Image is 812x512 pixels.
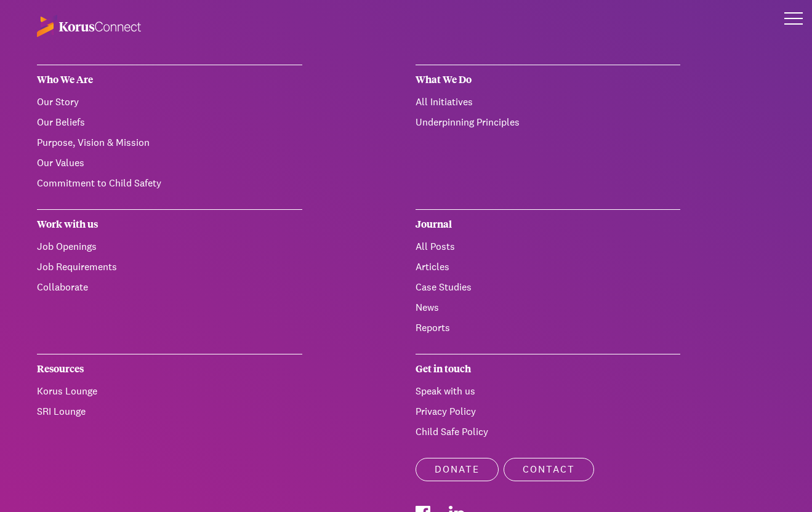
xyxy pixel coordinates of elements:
div: Resources [37,354,302,384]
a: Contact [504,458,594,481]
a: SRI Lounge [37,405,86,418]
a: Our Beliefs [37,116,85,129]
div: Who We Are [37,65,302,95]
div: Work with us [37,209,302,239]
a: Korus Lounge [37,385,97,398]
div: Journal [416,209,681,239]
a: Our Values [37,156,84,169]
a: Child Safe Policy [416,425,488,438]
a: Reports [416,321,450,334]
a: All Posts [416,240,455,253]
a: Purpose, Vision & Mission [37,136,150,149]
a: Underpinning Principles [416,116,520,129]
img: korus-connect%2F70fc4767-4e77-47d7-a16a-dd1598af5252_logo-reverse.svg [37,15,141,37]
a: Donate [416,458,499,481]
a: Commitment to Child Safety [37,177,161,190]
a: Speak with us [416,385,475,398]
a: Job Openings [37,240,97,253]
div: What We Do [416,65,681,95]
a: Job Requirements [37,260,117,273]
a: Our Story [37,95,79,108]
a: All Initiatives [416,95,473,108]
a: Privacy Policy [416,405,476,418]
a: News [416,301,439,314]
a: Collaborate [37,281,88,294]
a: Case Studies [416,281,472,294]
a: Articles [416,260,449,273]
div: Get in touch [416,354,681,384]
